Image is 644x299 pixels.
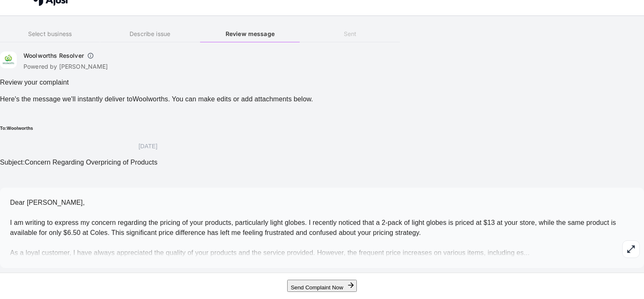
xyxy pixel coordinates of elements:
[10,199,616,256] span: Dear [PERSON_NAME], I am writing to express my concern regarding the pricing of your products, pa...
[23,52,84,60] h6: Woolworths Resolver
[524,249,530,256] span: ...
[23,62,108,71] p: Powered by [PERSON_NAME]
[287,280,356,292] button: Send Complaint Now
[200,29,300,39] h6: Review message
[100,29,200,39] h6: Describe issue
[300,29,400,39] h6: Sent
